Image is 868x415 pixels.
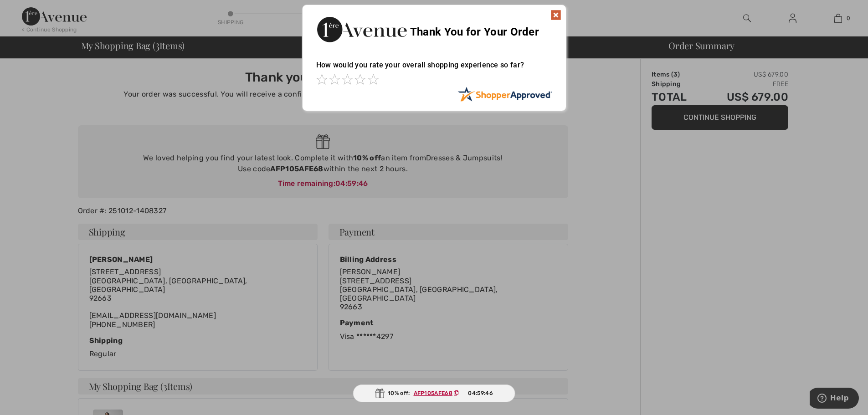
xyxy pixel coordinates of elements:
[316,14,407,45] img: Thank You for Your Order
[316,51,552,87] div: How would you rate your overall shopping experience so far?
[375,389,384,398] img: Gift.svg
[21,6,39,15] span: Help
[550,10,561,20] img: x
[410,26,539,38] span: Thank You for Your Order
[353,384,515,402] div: 10% off:
[414,390,452,396] ins: AFP105AFE68
[468,389,493,397] span: 04:59:46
